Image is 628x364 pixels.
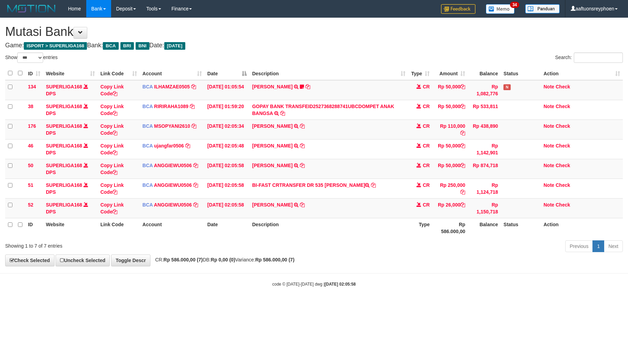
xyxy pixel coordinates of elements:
[205,198,249,218] td: [DATE] 02:05:58
[486,4,515,14] img: Button%20Memo.svg
[468,119,501,139] td: Rp 438,890
[423,143,430,149] span: CR
[541,67,623,80] th: Action: activate to sort column ascending
[154,143,184,149] a: ujangfar0506
[423,84,430,89] span: CR
[143,143,153,149] span: BCA
[556,182,570,188] a: Check
[154,163,192,168] a: ANGGIEWU0506
[164,257,203,262] strong: Rp 586.000,00 (7)
[43,119,98,139] td: DPS
[143,202,153,208] span: BCA
[136,42,149,50] span: BNI
[252,202,293,208] a: [PERSON_NAME]
[43,179,98,198] td: DPS
[100,104,124,116] a: Copy Link Code
[5,52,58,63] label: Show entries
[432,179,468,198] td: Rp 250,000
[143,84,153,89] span: BCA
[43,198,98,218] td: DPS
[543,143,554,149] a: Note
[300,143,305,149] a: Copy EGI PRAMANA to clipboard
[468,100,501,119] td: Rp 533,811
[191,84,196,89] a: Copy ILHAMZAE0505 to clipboard
[28,202,33,208] span: 52
[5,42,623,49] h4: Game: Bank: Date:
[460,104,465,109] a: Copy Rp 50,000 to clipboard
[556,84,570,89] a: Check
[193,163,198,168] a: Copy ANGGIEWU0506 to clipboard
[143,182,153,188] span: BCA
[154,182,192,188] a: ANGGIEWU0506
[120,42,134,50] span: BRI
[143,123,153,129] span: BCA
[604,240,623,252] a: Next
[46,202,82,208] a: SUPERLIGA168
[468,67,501,80] th: Balance
[46,163,82,168] a: SUPERLIGA168
[249,218,409,238] th: Description
[468,218,501,238] th: Balance
[185,143,190,149] a: Copy ujangfar0506 to clipboard
[28,123,36,129] span: 176
[164,42,185,50] span: [DATE]
[5,255,55,266] a: Check Selected
[46,182,82,188] a: SUPERLIGA168
[28,104,33,109] span: 38
[460,163,465,168] a: Copy Rp 50,000 to clipboard
[100,84,124,96] a: Copy Link Code
[543,104,554,109] a: Note
[408,218,432,238] th: Type
[423,163,430,168] span: CR
[43,100,98,119] td: DPS
[432,218,468,238] th: Rp 586.000,00
[43,67,98,80] th: Website: activate to sort column ascending
[510,2,519,8] span: 34
[556,143,570,149] a: Check
[154,202,192,208] a: ANGGIEWU0506
[46,104,82,109] a: SUPERLIGA168
[468,139,501,159] td: Rp 1,142,901
[154,104,189,109] a: RIRIRAHA1089
[205,119,249,139] td: [DATE] 02:05:34
[252,163,293,168] a: [PERSON_NAME]
[408,67,432,80] th: Type: activate to sort column ascending
[255,257,295,262] strong: Rp 586.000,00 (7)
[46,143,82,149] a: SUPERLIGA168
[556,123,570,129] a: Check
[103,42,118,50] span: BCA
[460,189,465,195] a: Copy Rp 250,000 to clipboard
[100,143,124,155] a: Copy Link Code
[100,182,124,195] a: Copy Link Code
[460,143,465,149] a: Copy Rp 50,000 to clipboard
[17,52,43,63] select: Showentries
[56,255,110,266] a: Uncheck Selected
[441,4,475,14] img: Feedback.jpg
[205,218,249,238] th: Date
[25,218,43,238] th: ID
[211,257,235,262] strong: Rp 0,00 (0)
[28,143,33,149] span: 46
[100,202,124,214] a: Copy Link Code
[574,52,623,63] input: Search:
[501,67,541,80] th: Status
[205,100,249,119] td: [DATE] 01:59:20
[98,218,140,238] th: Link Code
[501,218,541,238] th: Status
[460,130,465,136] a: Copy Rp 110,000 to clipboard
[28,84,36,89] span: 134
[98,67,140,80] th: Link Code: activate to sort column ascending
[555,52,623,63] label: Search:
[252,123,293,129] a: [PERSON_NAME]
[541,218,623,238] th: Action
[154,123,190,129] a: MSOPYANI2610
[249,67,409,80] th: Description: activate to sort column ascending
[468,179,501,198] td: Rp 1,124,718
[205,80,249,100] td: [DATE] 01:05:54
[192,123,196,129] a: Copy MSOPYANI2610 to clipboard
[46,123,82,129] a: SUPERLIGA168
[143,163,153,168] span: BCA
[556,163,570,168] a: Check
[556,104,570,109] a: Check
[592,240,604,252] a: 1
